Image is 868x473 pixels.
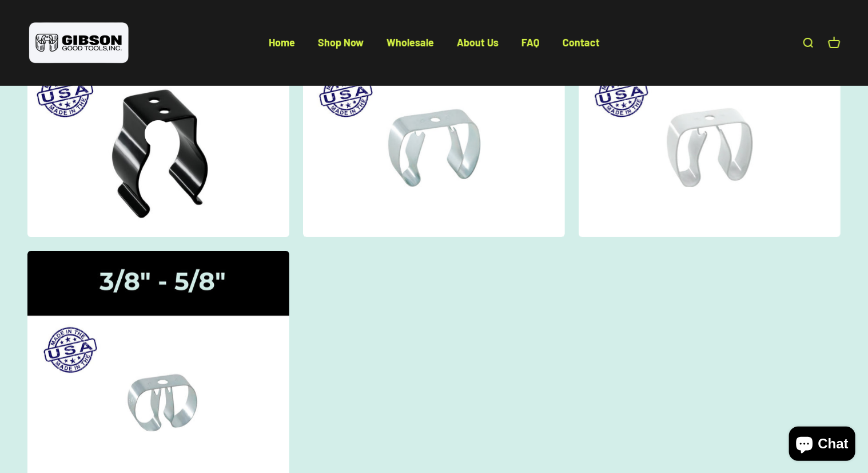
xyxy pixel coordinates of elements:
a: Wholesale [387,36,434,49]
inbox-online-store-chat: Shopify online store chat [786,427,859,464]
a: Shop Now [318,36,364,49]
a: About Us [457,36,499,49]
a: Home [269,36,295,49]
a: FAQ [521,36,540,49]
a: Contact [563,36,600,49]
